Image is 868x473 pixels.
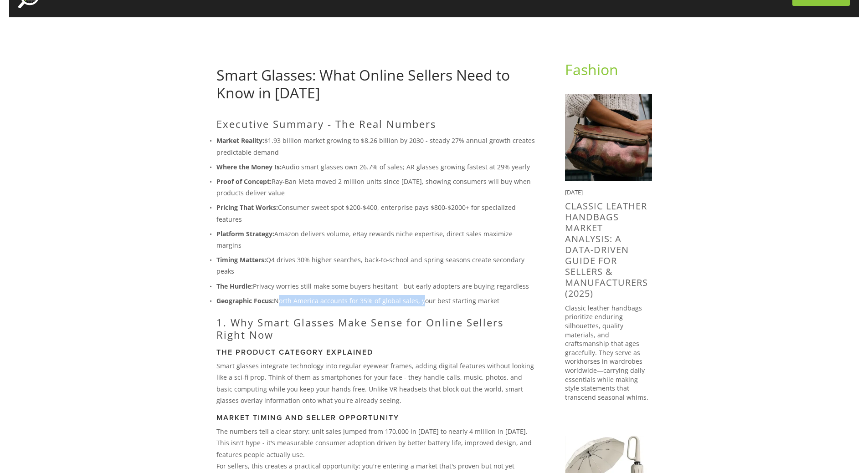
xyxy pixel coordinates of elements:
p: Smart glasses integrate technology into regular eyewear frames, adding digital features without l... [216,360,536,406]
p: Q4 drives 30% higher searches, back-to-school and spring seasons create secondary peaks [216,254,536,277]
p: North America accounts for 35% of global sales, your best starting market [216,295,536,306]
a: Fashion [565,60,618,79]
p: Ray-Ban Meta moved 2 million units since [DATE], showing consumers will buy when products deliver... [216,176,536,198]
h2: Executive Summary - The Real Numbers [216,118,536,130]
p: Privacy worries still make some buyers hesitant - but early adopters are buying regardless [216,280,536,292]
p: Audio smart glasses own 26.7% of sales; AR glasses growing fastest at 29% yearly [216,161,536,173]
strong: The Hurdle: [216,282,253,290]
a: Classic Leather Handbags Market Analysis: A Data-Driven Guide for Sellers & Manufacturers (2025) [565,200,648,300]
img: Classic Leather Handbags Market Analysis: A Data-Driven Guide for Sellers &amp; Manufacturers (2025) [565,94,652,181]
strong: Pricing That Works: [216,203,278,212]
time: [DATE] [565,188,583,196]
strong: Geographic Focus: [216,296,274,305]
strong: Proof of Concept: [216,177,272,186]
strong: Where the Money Is: [216,163,282,171]
p: $1.93 billion market growing to $8.26 billion by 2030 - steady 27% annual growth creates predicta... [216,135,536,158]
strong: Market Reality: [216,136,264,145]
strong: Timing Matters: [216,255,266,264]
p: Amazon delivers volume, eBay rewards niche expertise, direct sales maximize margins [216,228,536,251]
p: Classic leather handbags prioritize enduring silhouettes, quality materials, and craftsmanship th... [565,304,652,402]
h3: The Product Category Explained [216,348,536,356]
h3: Market Timing and Seller Opportunity [216,413,536,422]
strong: Platform Strategy: [216,229,274,238]
h2: 1. Why Smart Glasses Make Sense for Online Sellers Right Now [216,316,536,341]
a: Smart Glasses: What Online Sellers Need to Know in [DATE] [216,65,510,102]
p: The numbers tell a clear story: unit sales jumped from 170,000 in [DATE] to nearly 4 million in [... [216,426,536,460]
p: Consumer sweet spot $200-$400, enterprise pays $800-$2000+ for specialized features [216,202,536,224]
